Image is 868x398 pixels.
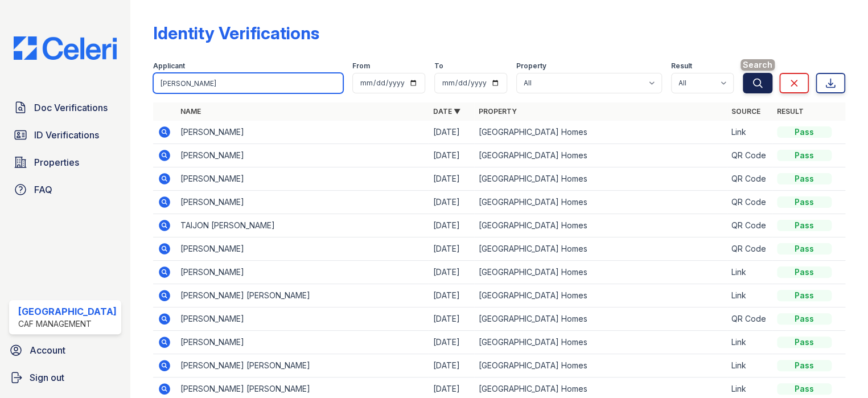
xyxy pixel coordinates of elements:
td: [GEOGRAPHIC_DATA] Homes [474,307,727,331]
td: [GEOGRAPHIC_DATA] Homes [474,144,727,167]
td: Link [727,121,772,144]
td: Link [727,284,772,307]
td: [GEOGRAPHIC_DATA] Homes [474,191,727,214]
td: QR Code [727,307,772,331]
td: QR Code [727,237,772,261]
td: [PERSON_NAME] [176,167,429,191]
td: [PERSON_NAME] [176,307,429,331]
td: [PERSON_NAME] [176,191,429,214]
td: [GEOGRAPHIC_DATA] Homes [474,354,727,378]
a: ID Verifications [9,124,121,146]
td: [PERSON_NAME] [PERSON_NAME] [176,354,429,378]
a: Properties [9,151,121,174]
span: Doc Verifications [34,101,108,114]
div: Pass [777,196,832,208]
td: [GEOGRAPHIC_DATA] Homes [474,284,727,307]
div: Pass [777,313,832,325]
div: Pass [777,126,832,138]
td: [DATE] [429,354,474,378]
td: Link [727,261,772,284]
span: ID Verifications [34,128,99,142]
td: Link [727,354,772,378]
span: Search [741,59,775,71]
td: [DATE] [429,144,474,167]
span: FAQ [34,183,52,196]
td: [PERSON_NAME] [176,261,429,284]
td: QR Code [727,144,772,167]
td: [DATE] [429,307,474,331]
span: Sign out [30,371,64,384]
div: Pass [777,173,832,184]
label: To [434,61,443,71]
td: [PERSON_NAME] [176,121,429,144]
td: [GEOGRAPHIC_DATA] Homes [474,331,727,354]
a: Name [180,107,201,116]
td: [PERSON_NAME] [176,331,429,354]
a: Source [731,107,760,116]
a: Property [479,107,517,116]
div: Pass [777,220,832,231]
a: Account [5,339,126,362]
td: TAIJON [PERSON_NAME] [176,214,429,237]
td: [GEOGRAPHIC_DATA] Homes [474,214,727,237]
td: QR Code [727,167,772,191]
a: Result [777,107,804,116]
td: [DATE] [429,284,474,307]
input: Search by name or phone number [153,73,343,93]
span: Account [30,343,65,357]
td: [GEOGRAPHIC_DATA] Homes [474,237,727,261]
div: [GEOGRAPHIC_DATA] [18,305,117,318]
div: Pass [777,243,832,255]
label: Property [516,61,546,71]
td: [PERSON_NAME] [PERSON_NAME] [176,284,429,307]
div: Pass [777,290,832,301]
td: [GEOGRAPHIC_DATA] Homes [474,167,727,191]
div: Pass [777,266,832,278]
a: Date ▼ [433,107,460,116]
td: [DATE] [429,261,474,284]
span: Properties [34,155,79,169]
label: Applicant [153,61,185,71]
td: [PERSON_NAME] [176,144,429,167]
td: [DATE] [429,167,474,191]
button: Search [743,73,772,93]
a: Sign out [5,366,126,389]
td: [DATE] [429,191,474,214]
td: [DATE] [429,331,474,354]
label: From [352,61,370,71]
td: [GEOGRAPHIC_DATA] Homes [474,121,727,144]
td: [GEOGRAPHIC_DATA] Homes [474,261,727,284]
div: Pass [777,360,832,371]
a: FAQ [9,178,121,201]
td: Link [727,331,772,354]
div: Pass [777,383,832,395]
td: QR Code [727,191,772,214]
label: Result [671,61,692,71]
td: [DATE] [429,121,474,144]
div: CAF Management [18,318,117,330]
td: [DATE] [429,237,474,261]
div: Identity Verifications [153,23,319,43]
td: [PERSON_NAME] [176,237,429,261]
div: Pass [777,337,832,348]
a: Doc Verifications [9,96,121,119]
td: [DATE] [429,214,474,237]
img: CE_Logo_Blue-a8612792a0a2168367f1c8372b55b34899dd931a85d93a1a3d3e32e68fde9ad4.png [5,36,126,60]
div: Pass [777,150,832,161]
td: QR Code [727,214,772,237]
